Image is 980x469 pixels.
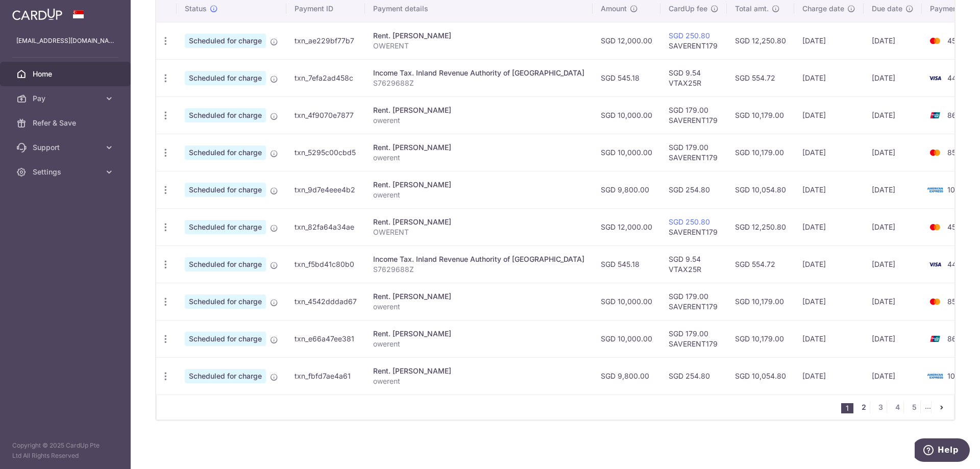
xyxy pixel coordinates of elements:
td: SGD 10,179.00 [727,283,794,320]
span: Settings [33,167,100,177]
span: Status [185,4,207,14]
p: owerent [373,302,584,312]
td: [DATE] [794,134,864,171]
td: [DATE] [864,320,922,357]
span: 1009 [947,372,964,380]
span: Scheduled for charge [185,220,266,234]
span: CardUp fee [669,4,707,14]
td: [DATE] [794,208,864,245]
td: txn_7efa2ad458c [286,59,365,96]
td: SGD 9.54 VTAX25R [660,59,727,96]
td: [DATE] [864,245,922,283]
img: Bank Card [925,109,945,121]
td: SGD 12,250.80 [727,208,794,245]
td: SGD 12,000.00 [593,208,660,245]
iframe: Opens a widget where you can find more information [915,438,970,464]
td: txn_e66a47ee381 [286,320,365,357]
td: [DATE] [794,320,864,357]
p: S7629688Z [373,264,584,275]
img: Bank Card [925,35,945,47]
a: 5 [908,401,920,413]
td: [DATE] [864,283,922,320]
img: Bank Card [925,184,945,196]
p: owerent [373,190,584,200]
td: SGD 179.00 SAVERENT179 [660,96,727,134]
td: txn_f5bd41c80b0 [286,245,365,283]
span: 4555 [947,223,964,231]
span: Scheduled for charge [185,257,266,271]
span: Scheduled for charge [185,145,266,160]
p: S7629688Z [373,78,584,88]
td: SGD 254.80 [660,171,727,208]
div: Rent. [PERSON_NAME] [373,180,584,190]
li: ... [925,401,932,413]
td: SGD 10,054.80 [727,171,794,208]
span: Scheduled for charge [185,71,266,85]
td: txn_4f9070e7877 [286,96,365,134]
td: [DATE] [864,357,922,394]
td: txn_ae229bf77b7 [286,22,365,59]
td: SGD 10,000.00 [593,283,660,320]
div: Rent. [PERSON_NAME] [373,217,584,227]
span: Scheduled for charge [185,108,266,122]
td: [DATE] [794,357,864,394]
span: 8648 [947,334,966,343]
nav: pager [841,395,954,419]
span: Amount [601,4,627,14]
a: SGD 250.80 [669,31,710,40]
span: Total amt. [735,4,769,14]
img: Bank Card [925,333,945,345]
span: Home [33,69,100,79]
div: Rent. [PERSON_NAME] [373,329,584,339]
td: SGD 179.00 SAVERENT179 [660,320,727,357]
div: Income Tax. Inland Revenue Authority of [GEOGRAPHIC_DATA] [373,68,584,78]
td: SGD 545.18 [593,245,660,283]
p: owerent [373,153,584,163]
img: Bank Card [925,295,945,308]
p: owerent [373,115,584,126]
p: OWERENT [373,227,584,237]
td: [DATE] [864,171,922,208]
td: SGD 254.80 [660,357,727,394]
div: Rent. [PERSON_NAME] [373,291,584,302]
p: owerent [373,376,584,386]
td: txn_5295c00cbd5 [286,134,365,171]
td: txn_9d7e4eee4b2 [286,171,365,208]
div: Rent. [PERSON_NAME] [373,366,584,376]
span: 1009 [947,185,964,194]
td: SGD 10,054.80 [727,357,794,394]
li: 1 [841,403,853,413]
td: SGD 9,800.00 [593,171,660,208]
td: SGD 554.72 [727,59,794,96]
span: Refer & Save [33,118,100,128]
span: 4468 [947,73,966,82]
td: SGD 10,000.00 [593,320,660,357]
td: SGD 179.00 SAVERENT179 [660,283,727,320]
img: Bank Card [925,72,945,84]
td: SGD 12,250.80 [727,22,794,59]
td: [DATE] [864,96,922,134]
td: SGD 10,179.00 [727,96,794,134]
span: Scheduled for charge [185,183,266,197]
a: 3 [874,401,887,413]
td: SAVERENT179 [660,208,727,245]
td: [DATE] [794,245,864,283]
td: [DATE] [794,283,864,320]
img: Bank Card [925,221,945,233]
span: Scheduled for charge [185,369,266,383]
span: 8590 [947,297,965,306]
td: SGD 10,179.00 [727,134,794,171]
td: SGD 545.18 [593,59,660,96]
img: Bank Card [925,258,945,270]
span: Scheduled for charge [185,34,266,48]
span: 4468 [947,260,966,268]
a: 2 [857,401,870,413]
span: 8648 [947,111,966,119]
td: SGD 9,800.00 [593,357,660,394]
span: 8590 [947,148,965,157]
span: Scheduled for charge [185,332,266,346]
span: Scheduled for charge [185,294,266,309]
img: Bank Card [925,370,945,382]
a: SGD 250.80 [669,217,710,226]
